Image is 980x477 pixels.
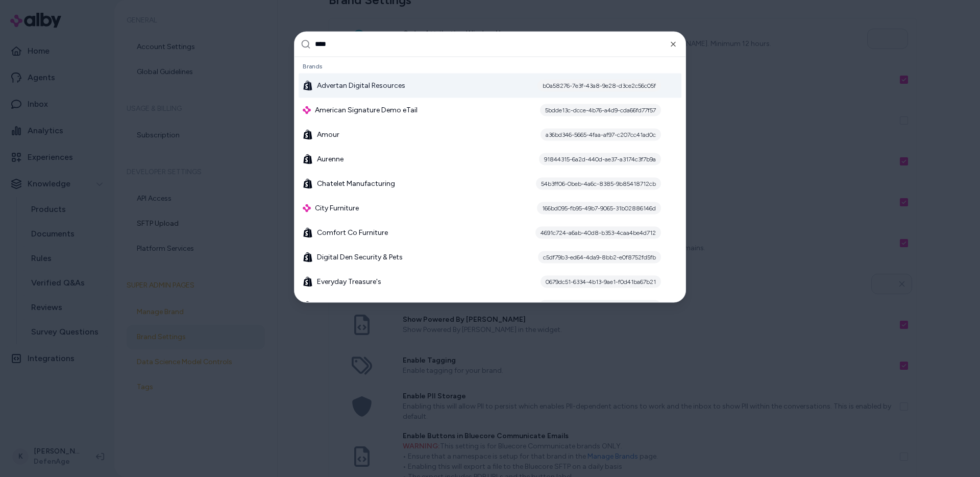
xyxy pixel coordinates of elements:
img: alby Logo [303,106,311,114]
span: Digital Den Security & Pets [317,252,403,262]
span: Everyday Treasure's [317,276,381,287]
div: b0a58276-7e3f-43a8-9e28-d3ce2c56c05f [537,79,661,91]
div: 54b3ff06-0beb-4a6c-8385-9b85418712cb [536,177,661,189]
span: Amour [317,129,339,139]
div: 5bdde13c-dcce-4b76-a4d9-cda66fd77f57 [540,104,661,116]
div: Brands [299,59,681,73]
span: Chatelet Manufacturing [317,178,395,188]
span: Aurenne [317,154,344,164]
div: 84c9514a-1fca-4c94-9637-1eb5be4985eb [539,300,661,312]
span: Advertan Digital Resources [317,80,405,90]
div: 91844315-6a2d-440d-ae37-a3174c3f7b9a [539,153,661,165]
div: c5df79b3-ed64-4da9-8bb2-e0f8752fd5fb [538,251,661,263]
div: a36bd346-5665-4faa-af97-c207cc41ad0c [541,128,661,140]
span: Família [PERSON_NAME] [317,301,396,311]
div: Suggestions [295,57,685,302]
span: Comfort Co Furniture [317,227,388,237]
div: 0679dc51-6334-4b13-9ae1-f0d41ba67b21 [541,275,661,288]
span: American Signature Demo eTail [315,105,418,115]
img: alby Logo [303,204,311,212]
span: City Furniture [315,203,359,213]
div: 4691c724-a6ab-40d8-b353-4caa4be4d712 [535,226,661,238]
div: 166bd095-fb95-49b7-9065-31b02886146d [537,202,661,214]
